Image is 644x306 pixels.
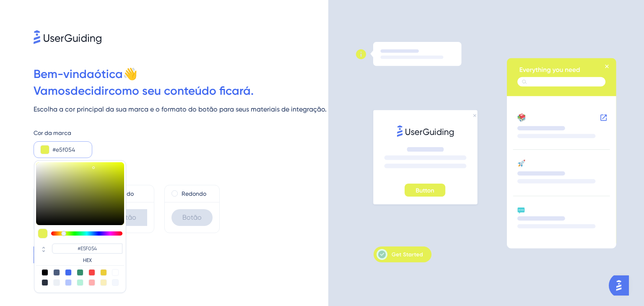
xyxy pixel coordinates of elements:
[34,251,55,258] font: Próximo
[34,67,94,81] font: Bem-vinda
[182,213,202,221] font: Botão
[34,130,71,136] font: Cor da marca
[83,257,92,263] font: HEX
[609,273,634,298] iframe: Iniciador do Assistente de IA do UserGuiding
[34,173,82,180] font: Formato de botão
[34,246,65,263] button: Próximo
[109,84,254,98] font: como seu conteúdo ficará.
[94,67,123,81] font: ótica
[70,84,109,98] font: decidir
[117,213,136,221] font: Botão
[34,105,327,113] font: Escolha a cor principal da sua marca e o formato do botão para seus materiais de integração.
[123,67,138,81] font: 👋
[182,190,206,197] font: Redondo
[34,84,70,98] font: Vamos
